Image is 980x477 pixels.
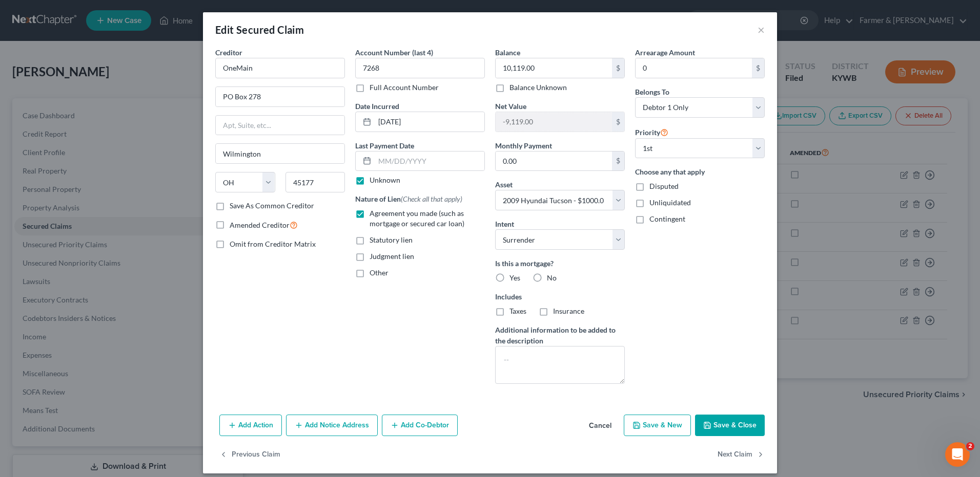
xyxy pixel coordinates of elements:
div: $ [612,112,624,132]
div: $ [752,58,764,78]
label: Monthly Payment [495,140,552,151]
span: Disputed [649,182,679,190]
label: Account Number (last 4) [355,47,433,58]
input: 0.00 [496,58,612,78]
button: × [758,24,765,36]
span: Agreement you made (such as mortgage or secured car loan) [370,209,464,228]
input: 0.00 [496,151,612,171]
span: (Check all that apply) [401,194,462,203]
span: Judgment lien [370,252,414,261]
div: Edit Secured Claim [215,23,304,37]
label: Choose any that apply [635,166,765,177]
button: Previous Claim [219,444,280,466]
input: Enter zip... [285,172,345,192]
span: Unliquidated [649,198,691,207]
input: Enter city... [216,144,344,163]
button: Add Action [219,415,282,436]
label: Nature of Lien [355,193,462,204]
span: Omit from Creditor Matrix [230,240,316,248]
button: Save & New [624,415,691,436]
span: Statutory lien [370,235,413,244]
label: Unknown [370,175,400,185]
span: Insurance [553,307,584,315]
span: Contingent [649,214,685,223]
span: Yes [509,273,520,282]
label: Balance Unknown [509,82,567,93]
input: Apt, Suite, etc... [216,116,344,135]
input: 0.00 [636,58,752,78]
iframe: Intercom live chat [945,442,970,467]
label: Balance [495,47,520,58]
div: $ [612,151,624,171]
button: Next Claim [718,444,765,466]
label: Additional information to be added to the description [495,324,625,346]
button: Cancel [581,416,620,436]
input: Search creditor by name... [215,58,345,78]
span: 2 [966,442,974,450]
label: Includes [495,291,625,302]
input: Enter address... [216,87,344,106]
span: Amended Creditor [230,221,290,229]
button: Add Notice Address [286,415,378,436]
input: XXXX [355,58,485,78]
span: Creditor [215,48,242,57]
span: Belongs To [635,88,669,96]
label: Last Payment Date [355,140,414,151]
span: Other [370,268,389,277]
label: Intent [495,219,514,229]
label: Priority [635,126,668,138]
label: Save As Common Creditor [230,201,314,211]
span: Asset [495,180,513,189]
button: Save & Close [695,415,765,436]
input: MM/DD/YYYY [375,112,484,132]
span: Taxes [509,307,526,315]
input: 0.00 [496,112,612,132]
label: Net Value [495,101,526,112]
span: No [547,273,557,282]
label: Arrearage Amount [635,47,695,58]
label: Full Account Number [370,82,439,93]
label: Is this a mortgage? [495,258,625,269]
div: $ [612,58,624,78]
input: MM/DD/YYYY [375,151,484,171]
button: Add Co-Debtor [382,415,458,436]
label: Date Incurred [355,101,399,112]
